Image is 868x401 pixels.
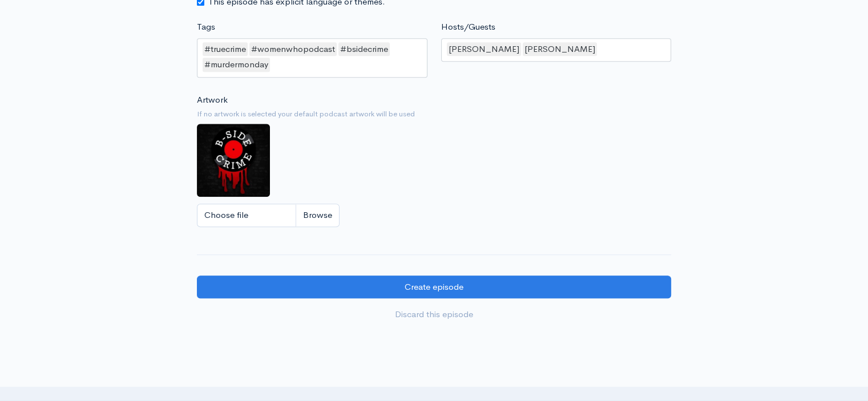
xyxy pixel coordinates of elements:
[197,21,215,34] label: Tags
[197,303,671,326] a: Discard this episode
[338,42,390,56] div: #bsidecrime
[197,94,228,107] label: Artwork
[197,108,671,120] small: If no artwork is selected your default podcast artwork will be used
[203,42,248,56] div: #truecrime
[523,42,597,56] div: [PERSON_NAME]
[447,42,521,56] div: [PERSON_NAME]
[203,58,270,72] div: #murdermonday
[197,276,671,299] input: Create episode
[441,21,495,34] label: Hosts/Guests
[249,42,337,56] div: #womenwhopodcast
